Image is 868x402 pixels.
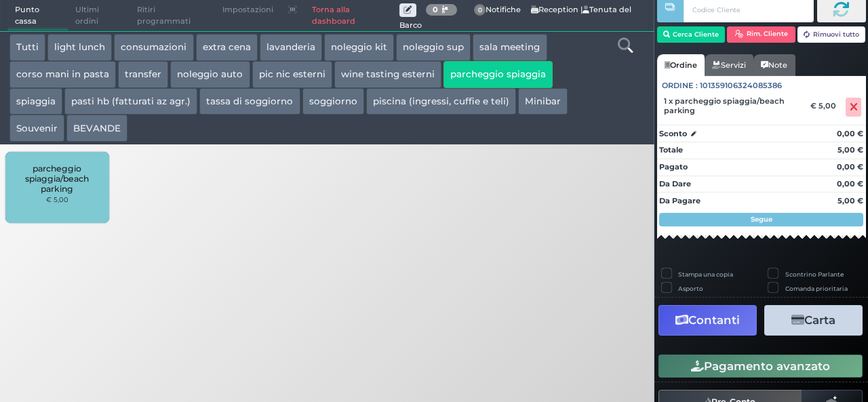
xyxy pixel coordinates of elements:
button: Souvenir [9,115,64,142]
strong: Da Dare [659,179,691,188]
button: consumazioni [114,34,193,61]
button: tassa di soggiorno [199,88,300,115]
button: Cerca Cliente [657,26,726,43]
span: Ritiri programmati [130,1,215,31]
label: Asporto [678,284,703,293]
strong: Segue [751,215,772,224]
strong: 0,00 € [837,129,863,138]
button: Minibar [518,88,568,115]
strong: 5,00 € [837,145,863,155]
button: Rim. Cliente [727,26,795,43]
span: 1 x parcheggio spiaggia/beach parking [664,96,802,115]
strong: 5,00 € [837,196,863,205]
button: transfer [118,61,168,88]
button: Rimuovi tutto [797,26,866,43]
button: soggiorno [302,88,364,115]
strong: Sconto [659,128,687,140]
span: 0 [474,4,486,16]
button: wine tasting esterni [334,61,441,88]
button: pasti hb (fatturati az agr.) [64,88,197,115]
label: Scontrino Parlante [785,270,844,279]
strong: Pagato [659,162,688,172]
strong: Da Pagare [659,196,701,205]
a: Torna alla dashboard [304,1,399,31]
b: 0 [433,5,438,14]
strong: Totale [659,145,683,155]
button: Carta [764,305,863,336]
strong: 0,00 € [837,162,863,172]
button: noleggio kit [324,34,394,61]
span: Ordine : [662,80,698,92]
span: Ultimi ordini [68,1,130,31]
button: lavanderia [260,34,322,61]
button: parcheggio spiaggia [443,61,553,88]
div: € 5,00 [808,101,843,110]
button: noleggio sup [396,34,471,61]
button: noleggio auto [170,61,250,88]
button: Contanti [658,305,757,336]
button: light lunch [47,34,112,61]
a: Servizi [705,54,753,76]
button: corso mani in pasta [9,61,116,88]
span: Impostazioni [215,1,281,20]
button: spiaggia [9,88,62,115]
span: Punto cassa [7,1,68,31]
small: € 5,00 [46,195,68,203]
button: sala meeting [473,34,547,61]
button: piscina (ingressi, cuffie e teli) [366,88,516,115]
strong: 0,00 € [837,179,863,188]
label: Comanda prioritaria [785,284,848,293]
button: pic nic esterni [252,61,332,88]
button: extra cena [196,34,258,61]
button: Pagamento avanzato [658,355,863,378]
span: 101359106324085386 [700,80,782,92]
label: Stampa una copia [678,270,733,279]
a: Note [753,54,795,76]
a: Ordine [657,54,705,76]
span: parcheggio spiaggia/beach parking [17,163,98,194]
button: Tutti [9,34,45,61]
button: BEVANDE [66,115,127,142]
